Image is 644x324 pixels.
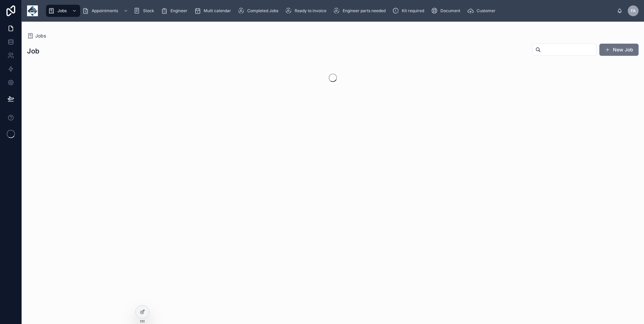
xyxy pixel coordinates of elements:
a: Jobs [27,32,46,39]
span: Document [440,8,460,14]
span: Customer [477,8,496,14]
span: Engineer [170,8,187,14]
span: FA [631,8,636,14]
span: Engineer parts needed [343,8,386,14]
a: Document [429,5,465,17]
a: Appointments [80,5,132,17]
a: Completed Jobs [236,5,283,17]
a: Customer [465,5,500,17]
span: Ready to invoice [295,8,326,14]
span: Jobs [57,8,67,14]
span: Multi calendar [204,8,231,14]
a: Jobs [46,5,80,17]
img: App logo [27,5,38,16]
a: Multi calendar [192,5,236,17]
div: scrollable content [43,3,617,18]
a: Ready to invoice [283,5,331,17]
a: Kit required [390,5,429,17]
a: Stock [132,5,159,17]
h1: Job [27,46,39,56]
a: Engineer [159,5,192,17]
span: Jobs [35,32,46,39]
span: Stock [143,8,154,14]
span: Appointments [92,8,118,14]
a: Engineer parts needed [331,5,390,17]
button: New Job [599,44,639,56]
span: Completed Jobs [247,8,278,14]
span: Kit required [402,8,424,14]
